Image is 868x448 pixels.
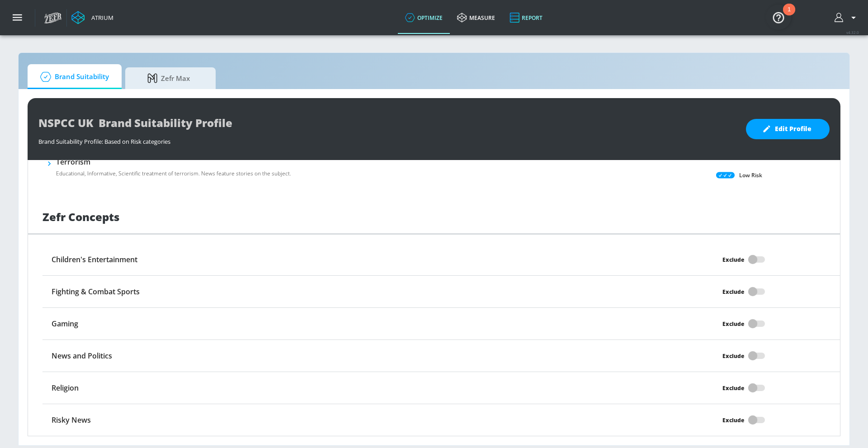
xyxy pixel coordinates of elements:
a: optimize [398,1,450,34]
span: v 4.32.0 [846,30,859,35]
span: Brand Suitability [37,66,109,88]
h6: Fighting & Combat Sports [52,287,140,297]
h1: Zefr Concepts [42,209,119,224]
span: Zefr Max [134,67,203,89]
div: 1 [788,9,791,21]
div: TerrorismEducational, Informative, Scientific treatment of terrorism. News feature stories on the... [56,157,291,183]
div: Brand Suitability Profile: Based on Risk categories [38,133,737,146]
h6: News and Politics [52,351,112,361]
a: Report [502,1,550,34]
h6: Terrorism [56,157,291,167]
div: Atrium [88,14,113,22]
p: Low Risk [739,170,762,180]
a: measure [450,1,502,34]
button: Edit Profile [746,119,830,139]
button: Open Resource Center, 1 new notification [766,5,791,30]
h6: Risky News [52,415,91,425]
a: Atrium [71,11,113,24]
h6: Children's Entertainment [52,255,137,264]
h6: Religion [52,383,79,393]
h6: Gaming [52,319,78,329]
p: Educational, Informative, Scientific treatment of terrorism. News feature stories on the subject. [56,170,291,178]
span: Edit Profile [764,123,811,135]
